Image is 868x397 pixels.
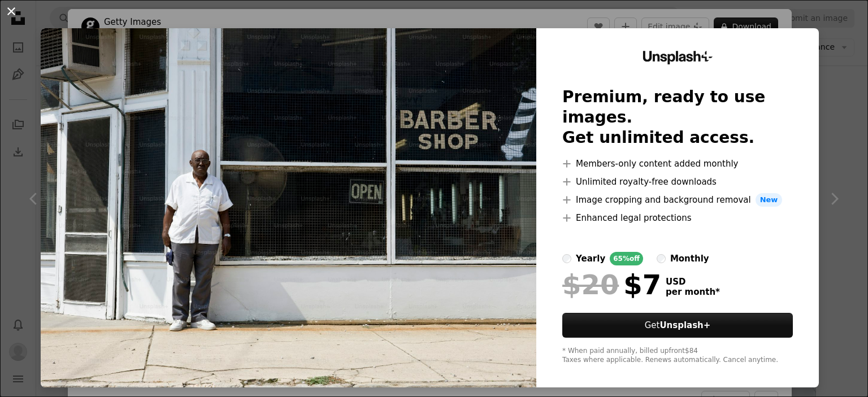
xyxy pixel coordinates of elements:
[562,347,793,365] div: * When paid annually, billed upfront $84 Taxes where applicable. Renews automatically. Cancel any...
[576,252,605,265] div: yearly
[562,193,793,207] li: Image cropping and background removal
[610,252,643,265] div: 65% off
[666,277,720,287] span: USD
[562,313,793,338] a: GetUnsplash+
[562,254,571,263] input: yearly65%off
[657,254,666,263] input: monthly
[562,175,793,189] li: Unlimited royalty-free downloads
[659,320,710,330] strong: Unsplash+
[670,252,709,265] div: monthly
[562,270,661,299] div: $7
[562,270,619,299] span: $20
[562,87,793,148] h2: Premium, ready to use images. Get unlimited access.
[756,193,783,207] span: New
[562,157,793,171] li: Members-only content added monthly
[562,211,793,225] li: Enhanced legal protections
[666,287,720,297] span: per month *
